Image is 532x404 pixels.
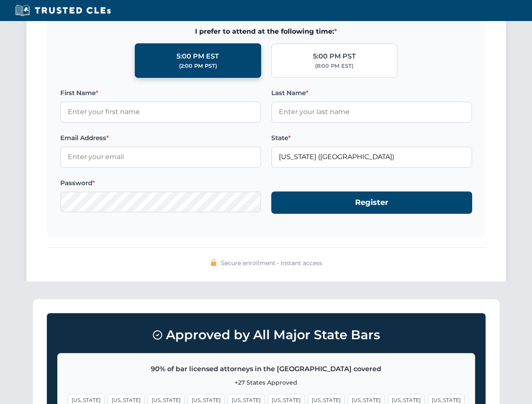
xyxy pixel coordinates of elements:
[271,101,472,122] input: Enter your last name
[60,133,261,143] label: Email Address
[313,51,356,62] div: 5:00 PM PST
[60,88,261,98] label: First Name
[271,146,472,167] input: Florida (FL)
[271,133,472,143] label: State
[68,378,465,387] p: +27 States Approved
[271,88,472,98] label: Last Name
[60,178,261,188] label: Password
[179,62,217,70] div: (2:00 PM PST)
[210,259,217,266] img: 🔒
[315,62,353,70] div: (8:00 PM EST)
[60,101,261,122] input: Enter your first name
[68,364,465,375] p: 90% of bar licensed attorneys in the [GEOGRAPHIC_DATA] covered
[176,51,219,62] div: 5:00 PM EST
[57,324,475,346] h3: Approved by All Major State Bars
[271,191,472,214] button: Register
[13,4,113,17] img: Trusted CLEs
[60,146,261,167] input: Enter your email
[221,258,322,268] span: Secure enrollment • Instant access
[60,26,472,37] span: I prefer to attend at the following time:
